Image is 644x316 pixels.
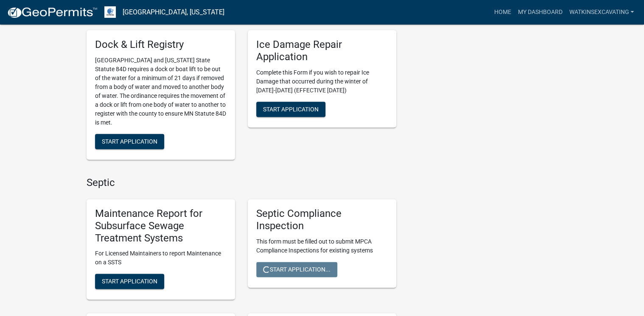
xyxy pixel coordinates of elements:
[95,134,164,149] button: Start Application
[95,249,227,267] p: For Licensed Maintainers to report Maintenance on a SSTS
[123,5,224,19] a: [GEOGRAPHIC_DATA], [US_STATE]
[102,138,157,145] span: Start Application
[95,56,227,127] p: [GEOGRAPHIC_DATA] and [US_STATE] State Statute 84D requires a dock or boat lift to be out of the ...
[104,6,116,18] img: Otter Tail County, Minnesota
[95,208,227,244] h5: Maintenance Report for Subsurface Sewage Treatment Systems
[256,102,325,117] button: Start Application
[263,106,319,113] span: Start Application
[256,262,337,277] button: Start Application...
[95,274,164,289] button: Start Application
[566,4,637,20] a: WatkinsExcavating
[256,68,388,95] p: Complete this Form if you wish to repair Ice Damage that occurred during the winter of [DATE]-[DA...
[256,208,388,232] h5: Septic Compliance Inspection
[102,278,157,285] span: Start Application
[256,39,388,63] h5: Ice Damage Repair Application
[256,237,388,255] p: This form must be filled out to submit MPCA Compliance Inspections for existing systems
[95,39,227,51] h5: Dock & Lift Registry
[263,266,330,272] span: Start Application...
[514,4,566,20] a: My Dashboard
[490,4,514,20] a: Home
[87,177,396,189] h4: Septic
